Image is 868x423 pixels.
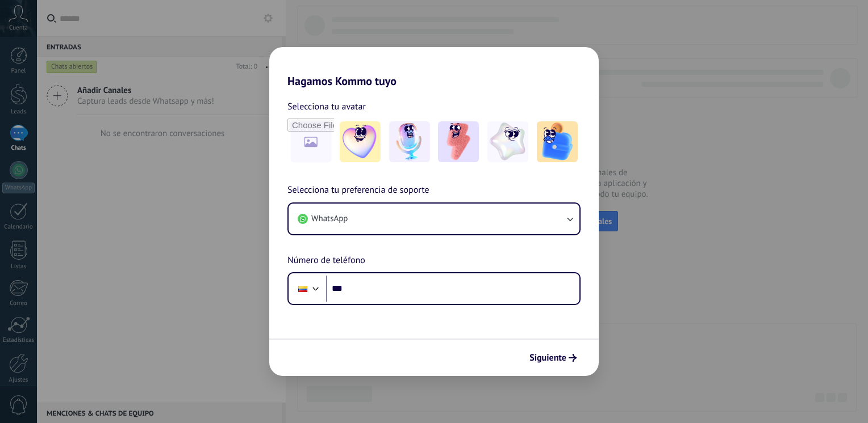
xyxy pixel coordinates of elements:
[529,354,566,362] span: Siguiente
[289,204,579,234] button: WhatsApp
[537,121,578,162] img: -5.jpeg
[389,121,430,162] img: -2.jpeg
[311,213,348,225] span: WhatsApp
[340,121,381,162] img: -1.jpeg
[287,253,365,268] span: Número de teléfono
[287,183,429,198] span: Selecciona tu preferencia de soporte
[287,99,366,114] span: Selecciona tu avatar
[487,121,528,162] img: -4.jpeg
[269,47,599,88] h2: Hagamos Kommo tuyo
[438,121,479,162] img: -3.jpeg
[524,348,582,367] button: Siguiente
[292,277,314,301] div: Colombia: + 57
